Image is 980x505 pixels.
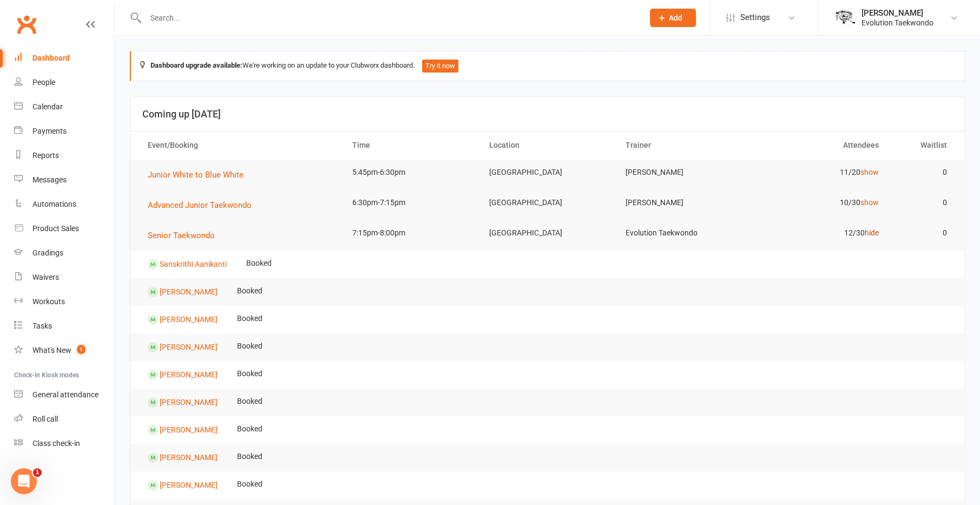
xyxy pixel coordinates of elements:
button: Senior Taekwondo [148,229,222,242]
div: Calendar [32,102,63,111]
th: Event/Booking [138,132,343,159]
a: Sanskrithi Aanikanti [160,259,227,268]
a: [PERSON_NAME] [160,287,218,296]
a: Class kiosk mode [14,431,114,456]
a: General attendance kiosk mode [14,383,114,407]
div: [PERSON_NAME] [861,8,933,18]
div: What's New [32,346,71,355]
a: Calendar [14,95,114,119]
div: Automations [32,200,76,208]
td: Evolution Taekwondo [616,220,752,246]
div: Reports [32,151,59,160]
span: 1 [33,468,42,477]
td: 0 [889,220,957,246]
h3: Coming up [DATE] [142,109,952,120]
a: Reports [14,143,114,168]
a: Tasks [14,314,114,338]
a: [PERSON_NAME] [160,370,218,378]
td: [PERSON_NAME] [616,190,752,215]
th: Attendees [752,132,889,159]
a: People [14,70,114,95]
span: Junior White to Blue White [148,170,244,180]
a: Clubworx [13,11,40,38]
a: show [860,168,879,176]
div: Evolution Taekwondo [861,18,933,28]
td: [GEOGRAPHIC_DATA] [479,190,615,215]
a: Messages [14,168,114,192]
td: Booked [227,389,272,414]
td: 10/30 [752,190,889,215]
td: [GEOGRAPHIC_DATA] [479,160,615,185]
button: Advanced Junior Taekwondo [148,199,259,212]
td: 0 [889,160,957,185]
button: Try it now [422,60,458,73]
td: 7:15pm-8:00pm [343,220,479,246]
a: [PERSON_NAME] [160,342,218,351]
td: 11/20 [752,160,889,185]
a: [PERSON_NAME] [160,314,218,323]
div: Product Sales [32,224,79,233]
a: Roll call [14,407,114,431]
td: 5:45pm-6:30pm [343,160,479,185]
th: Waitlist [889,132,957,159]
td: Booked [227,306,272,331]
a: [PERSON_NAME] [160,452,218,461]
div: Waivers [32,273,59,281]
a: Payments [14,119,114,143]
a: show [860,198,879,207]
a: Waivers [14,265,114,290]
td: Booked [227,444,272,469]
td: Booked [227,471,272,497]
td: [PERSON_NAME] [616,160,752,185]
iframe: Intercom live chat [11,468,37,494]
span: Senior Taekwondo [148,231,215,240]
td: Booked [227,278,272,304]
td: Booked [236,251,281,276]
div: Dashboard [32,54,70,62]
span: 1 [77,345,85,354]
div: People [32,78,55,87]
td: Booked [227,333,272,359]
td: 0 [889,190,957,215]
a: Product Sales [14,217,114,241]
div: Roll call [32,415,58,423]
a: [PERSON_NAME] [160,397,218,406]
a: hide [865,228,879,237]
div: Messages [32,175,67,184]
a: Workouts [14,290,114,314]
img: thumb_image1604702925.png [834,7,856,29]
strong: Dashboard upgrade available: [150,61,242,69]
div: Workouts [32,297,65,306]
th: Time [343,132,479,159]
div: We're working on an update to your Clubworx dashboard. [130,51,965,81]
a: What's New1 [14,338,114,363]
span: Add [669,14,682,22]
td: 12/30 [752,220,889,246]
div: Payments [32,127,67,135]
button: Junior White to Blue White [148,168,251,181]
div: Tasks [32,322,52,330]
td: Booked [227,416,272,442]
a: [PERSON_NAME] [160,425,218,434]
div: General attendance [32,390,98,399]
td: [GEOGRAPHIC_DATA] [479,220,615,246]
td: Booked [227,361,272,386]
span: Settings [740,5,770,30]
button: Add [650,9,696,27]
th: Trainer [616,132,752,159]
th: Location [479,132,615,159]
span: Advanced Junior Taekwondo [148,200,252,210]
a: [PERSON_NAME] [160,480,218,489]
div: Class check-in [32,439,80,448]
div: Gradings [32,248,63,257]
a: Automations [14,192,114,217]
input: Search... [142,10,636,25]
a: Dashboard [14,46,114,70]
a: Gradings [14,241,114,265]
td: 6:30pm-7:15pm [343,190,479,215]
